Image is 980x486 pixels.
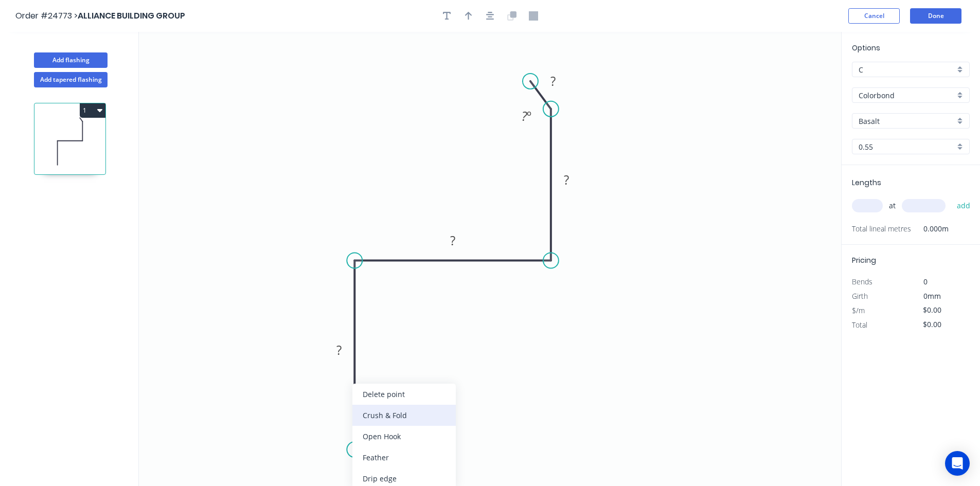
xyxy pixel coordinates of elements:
div: Feather [352,447,456,468]
input: Thickness [859,141,955,152]
span: Bends [852,277,872,286]
div: Crush & Fold [352,405,456,426]
span: Order #24773 > [15,10,78,22]
tspan: º [527,107,531,124]
span: 0mm [923,291,941,301]
span: Total [852,320,867,330]
button: Done [910,8,961,24]
button: 1 [80,103,105,118]
span: Total lineal metres [852,222,911,236]
tspan: ? [564,171,569,188]
span: Options [852,43,880,53]
span: $/m [852,305,865,315]
button: Cancel [848,8,900,24]
input: Colour [859,116,955,127]
tspan: ? [450,232,455,249]
input: Price level [859,64,955,75]
span: Girth [852,291,868,301]
tspan: ? [550,73,556,89]
button: Add tapered flashing [34,72,108,87]
span: at [889,199,896,213]
tspan: ? [336,341,342,358]
button: Add flashing [34,52,108,68]
div: Open Hook [352,426,456,447]
span: Lengths [852,177,881,188]
button: add [952,197,976,214]
span: 0.000m [911,222,949,236]
div: Open Intercom Messenger [945,451,970,476]
tspan: ? [522,107,527,124]
span: ALLIANCE BUILDING GROUP [78,10,185,22]
input: Material [859,90,955,101]
span: 0 [923,277,928,286]
div: Delete point [352,384,456,405]
span: Pricing [852,255,876,265]
svg: 0 [139,32,841,486]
